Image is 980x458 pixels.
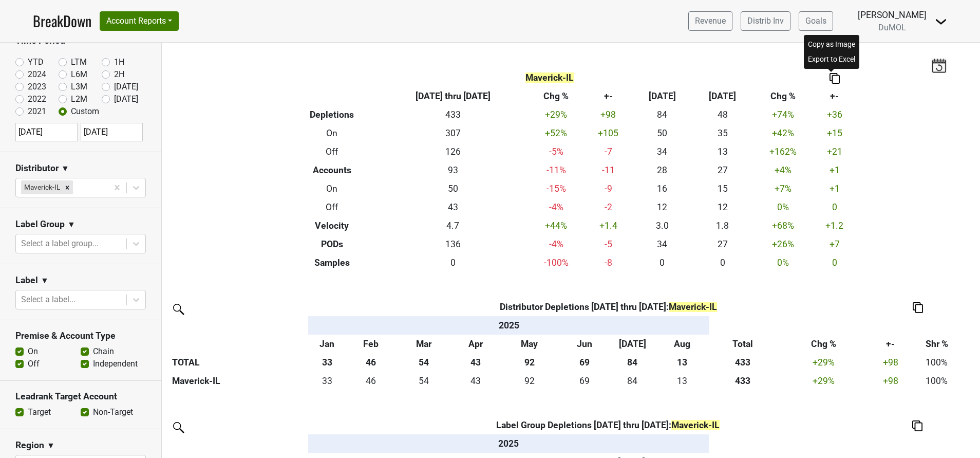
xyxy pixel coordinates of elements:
[657,374,707,388] div: 13
[114,81,138,93] label: [DATE]
[454,374,498,388] div: 43
[813,124,856,142] td: +15
[813,235,856,253] td: +7
[752,253,813,272] td: 0 %
[632,87,692,105] th: [DATE]
[501,335,559,353] th: May: activate to sort column ascending
[348,374,394,388] div: 46
[503,374,556,388] div: 92
[709,353,776,372] th: 433
[501,372,559,390] td: 92.001
[632,198,692,216] td: 12
[610,372,654,390] td: 84.167
[752,179,813,198] td: +7 %
[775,434,871,453] th: &nbsp;: activate to sort column ascending
[528,216,585,235] td: +44 %
[308,372,346,390] td: 33.166
[632,235,692,253] td: 34
[28,345,38,358] label: On
[286,179,378,198] th: On
[709,372,776,390] th: 433.499
[378,253,528,272] td: 0
[913,302,923,313] img: Copy to clipboard
[378,179,528,198] td: 50
[692,198,752,216] td: 12
[752,235,813,253] td: +26 %
[632,253,692,272] td: 0
[558,335,610,353] th: Jun: activate to sort column ascending
[15,331,146,341] h3: Premise & Account Type
[451,372,501,390] td: 42.5
[585,87,632,105] th: +-
[169,300,186,317] img: filter
[654,335,709,353] th: Aug: activate to sort column ascending
[169,372,308,390] th: Maverick-IL
[752,124,813,142] td: +42 %
[28,68,46,81] label: 2024
[528,105,585,124] td: +29 %
[308,353,346,372] th: 33
[858,8,927,22] div: [PERSON_NAME]
[752,142,813,161] td: +162 %
[908,434,964,453] th: &nbsp;: activate to sort column ascending
[610,335,654,353] th: Jul: activate to sort column ascending
[378,105,528,124] td: 433
[15,219,65,230] h3: Label Group
[910,353,964,372] td: 100%
[558,353,610,372] th: 69
[813,216,856,235] td: +1.2
[308,335,346,353] th: Jan: activate to sort column ascending
[286,235,378,253] th: PODs
[585,216,632,235] td: +1.4
[28,81,46,93] label: 2023
[709,316,776,335] th: &nbsp;: activate to sort column ascending
[28,93,46,105] label: 2022
[692,161,752,179] td: 27
[871,434,909,453] th: &nbsp;: activate to sort column ascending
[311,374,343,388] div: 33
[169,418,186,435] img: filter
[169,316,308,335] th: &nbsp;: activate to sort column ascending
[286,253,378,272] th: Samples
[813,179,856,198] td: +1
[874,374,907,388] div: +98
[378,124,528,142] td: 307
[71,68,87,81] label: L6M
[15,163,59,174] h3: Distributor
[528,87,585,105] th: Chg %
[93,406,133,418] label: Non-Target
[776,335,871,353] th: Chg %
[632,179,692,198] td: 16
[528,235,585,253] td: -4 %
[692,253,752,272] td: 0
[286,216,378,235] th: Velocity
[561,374,608,388] div: 69
[346,335,397,353] th: Feb: activate to sort column ascending
[692,179,752,198] td: 15
[528,253,585,272] td: -100 %
[585,235,632,253] td: -5
[28,358,40,370] label: Off
[81,123,143,141] input: YYYY-MM-DD
[399,374,448,388] div: 54
[654,353,709,372] th: 13
[813,87,856,105] th: +-
[346,353,397,372] th: 46
[93,345,114,358] label: Chain
[345,416,871,434] th: Label Group Depletions [DATE] thru [DATE] :
[692,216,752,235] td: 1.8
[71,93,87,105] label: L2M
[28,56,44,68] label: YTD
[378,235,528,253] td: 136
[813,161,856,179] td: +1
[813,357,835,368] span: +29%
[47,439,55,452] span: ▼
[610,353,654,372] th: 84
[813,253,856,272] td: 0
[93,358,138,370] label: Independent
[67,218,76,231] span: ▼
[912,420,922,431] img: Copy to clipboard
[654,372,709,390] td: 12.833
[752,198,813,216] td: 0 %
[632,124,692,142] td: 50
